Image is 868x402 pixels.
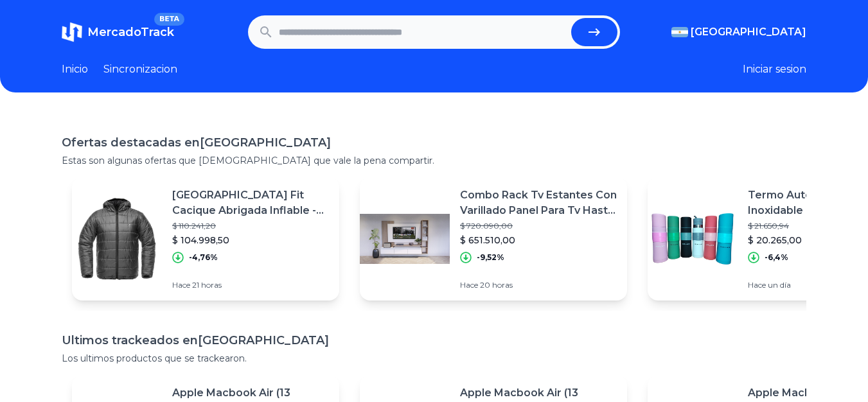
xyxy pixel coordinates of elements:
a: Featured imageCombo Rack Tv Estantes Con Varillado Panel Para Tv Hasta 70$ 720.090,00$ 651.510,00... [360,177,627,301]
p: Hace 21 horas [172,280,329,290]
img: Featured image [360,194,450,284]
img: MercadoTrack [62,22,82,42]
a: Inicio [62,62,88,77]
a: MercadoTrackBETA [62,22,174,42]
p: $ 651.510,00 [460,234,617,247]
p: $ 110.241,20 [172,221,329,231]
p: -9,52% [477,252,504,263]
p: $ 720.090,00 [460,221,617,231]
span: MercadoTrack [87,25,174,39]
span: BETA [154,13,184,26]
button: Iniciar sesion [743,62,806,77]
p: $ 104.998,50 [172,234,329,247]
h1: Ofertas destacadas en [GEOGRAPHIC_DATA] [62,134,806,152]
p: [GEOGRAPHIC_DATA] Fit Cacique Abrigada Inflable - Con Capucha [172,188,329,218]
h1: Ultimos trackeados en [GEOGRAPHIC_DATA] [62,331,806,349]
p: Estas son algunas ofertas que [DEMOGRAPHIC_DATA] que vale la pena compartir. [62,154,806,167]
p: Los ultimos productos que se trackearon. [62,352,806,365]
img: Argentina [671,27,688,37]
img: Featured image [72,194,162,284]
p: -6,4% [765,252,788,263]
button: [GEOGRAPHIC_DATA] [671,24,806,40]
p: Combo Rack Tv Estantes Con Varillado Panel Para Tv Hasta 70 [460,188,617,218]
img: Featured image [648,194,738,284]
p: -4,76% [189,252,218,263]
span: [GEOGRAPHIC_DATA] [691,24,806,40]
a: Sincronizacion [103,62,177,77]
a: Featured image[GEOGRAPHIC_DATA] Fit Cacique Abrigada Inflable - Con Capucha$ 110.241,20$ 104.998,... [72,177,339,301]
p: Hace 20 horas [460,280,617,290]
